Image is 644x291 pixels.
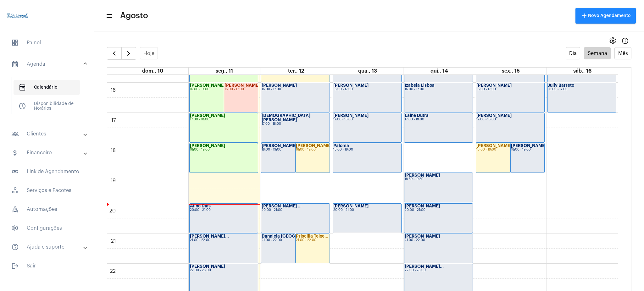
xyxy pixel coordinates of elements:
div: 18:00 - 19:00 [190,148,258,151]
div: 16:00 - 17:00 [333,88,401,91]
button: Semana Anterior [107,47,122,60]
div: 16 [109,87,117,93]
span: sidenav icon [19,84,26,91]
span: Link de Agendamento [6,164,88,179]
div: 22:00 - 23:00 [190,269,258,272]
button: settings [606,35,619,47]
span: Calendário [14,80,80,95]
span: Configurações [6,221,88,236]
span: sidenav icon [19,102,26,110]
div: 21:00 - 22:00 [190,239,258,242]
strong: [PERSON_NAME] [262,144,297,148]
strong: Izabela Lisboa [405,83,435,87]
button: Novo Agendamento [575,8,636,24]
a: 14 de agosto de 2025 [429,68,449,74]
strong: [PERSON_NAME] [333,113,369,118]
div: 17:00 - 18:00 [405,118,472,121]
div: 16:00 - 17:00 [548,88,616,91]
span: Disponibilidade de Horários [14,99,80,114]
div: 17:00 - 18:00 [333,118,401,121]
strong: [PERSON_NAME] [511,144,546,148]
strong: [PERSON_NAME] [333,83,369,87]
div: 21:00 - 22:00 [296,239,329,242]
strong: Aline Días [190,204,211,208]
div: 17 [110,118,117,123]
strong: Paloma [333,144,349,148]
a: 13 de agosto de 2025 [357,68,378,74]
div: 21 [110,238,117,244]
div: 18:00 - 19:00 [511,148,544,151]
mat-panel-title: Ajuda e suporte [11,243,84,251]
span: Agosto [120,11,148,21]
div: 20 [108,208,117,214]
mat-expansion-panel-header: sidenav iconAjuda e suporte [4,239,94,255]
mat-expansion-panel-header: sidenav iconFinanceiro [4,145,94,160]
strong: [PERSON_NAME] [190,83,225,87]
strong: [PERSON_NAME]... [190,234,229,238]
span: settings [609,37,616,45]
strong: [PERSON_NAME]... [225,83,264,87]
strong: Danniela [GEOGRAPHIC_DATA] [262,234,326,238]
div: 16:00 - 17:00 [190,88,258,91]
div: 18:00 - 19:00 [476,148,544,151]
div: 20:00 - 21:00 [190,208,258,212]
a: 15 de agosto de 2025 [501,68,521,74]
strong: [PERSON_NAME] [476,83,512,87]
strong: [PERSON_NAME] [405,234,440,238]
mat-expansion-panel-header: sidenav iconClientes [4,126,94,141]
strong: [PERSON_NAME] [476,144,512,148]
mat-icon: sidenav icon [11,168,19,175]
button: Semana [584,47,611,59]
strong: [PERSON_NAME] ... [262,204,302,208]
span: sidenav icon [11,187,19,194]
div: 20:00 - 21:00 [405,208,472,212]
mat-icon: sidenav icon [11,60,19,68]
mat-icon: Info [621,37,629,45]
strong: [PERSON_NAME] [190,113,225,118]
strong: [PERSON_NAME] [333,204,369,208]
strong: [DEMOGRAPHIC_DATA][PERSON_NAME] [262,113,310,122]
div: 20:00 - 21:00 [262,208,329,212]
strong: [PERSON_NAME] [190,264,225,268]
mat-panel-title: Agenda [11,60,84,68]
img: 4c910ca3-f26c-c648-53c7-1a2041c6e520.jpg [5,3,30,28]
div: 22 [109,268,117,274]
strong: [PERSON_NAME] [405,204,440,208]
div: 22:00 - 23:00 [405,269,472,272]
mat-icon: sidenav icon [106,12,112,20]
button: Dia [566,47,580,59]
strong: [PERSON_NAME] [262,83,297,87]
mat-expansion-panel-header: sidenav iconAgenda [4,54,94,74]
a: 11 de agosto de 2025 [214,68,234,74]
strong: Jully Barreto [548,83,574,87]
div: 21:00 - 22:00 [405,239,472,242]
span: Automações [6,202,88,217]
div: 18:00 - 19:00 [333,148,401,151]
div: 19 [109,178,117,184]
mat-icon: sidenav icon [11,149,19,156]
mat-panel-title: Financeiro [11,149,84,156]
strong: [PERSON_NAME] [190,144,225,148]
span: sidenav icon [11,39,19,47]
span: Novo Agendamento [580,14,631,18]
strong: [PERSON_NAME] [405,173,440,177]
div: 18 [109,148,117,153]
div: 18:00 - 19:00 [296,148,329,151]
div: 18:59 - 19:59 [405,178,472,181]
strong: [PERSON_NAME]... [405,264,444,268]
mat-panel-title: Clientes [11,130,84,138]
a: 10 de agosto de 2025 [141,68,164,74]
div: 16:00 - 17:00 [476,88,544,91]
mat-icon: sidenav icon [11,243,19,251]
a: 12 de agosto de 2025 [287,68,305,74]
button: Hoje [140,47,158,59]
div: 20:00 - 21:00 [333,208,401,212]
mat-icon: add [580,12,588,19]
a: 16 de agosto de 2025 [572,68,593,74]
div: 17:00 - 18:00 [262,122,329,126]
span: sidenav icon [11,206,19,213]
span: Sair [6,258,88,273]
button: Info [619,35,631,47]
span: sidenav icon [11,224,19,232]
span: Painel [6,35,88,50]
